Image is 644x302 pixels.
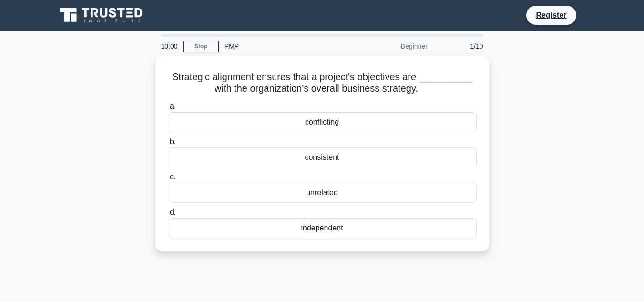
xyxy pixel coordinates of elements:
[183,41,219,52] a: Stop
[530,9,572,21] a: Register
[168,147,477,167] div: consistent
[155,37,183,56] div: 10:00
[167,71,478,95] h5: Strategic alignment ensures that a project's objectives are __________ with the organization's ov...
[168,112,477,132] div: conflicting
[170,137,176,146] span: b.
[170,173,175,181] span: c.
[350,37,433,56] div: Beginner
[433,37,489,56] div: 1/10
[170,208,176,216] span: d.
[170,102,176,110] span: a.
[168,183,477,203] div: unrelated
[219,37,350,56] div: PMP
[168,218,477,238] div: independent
